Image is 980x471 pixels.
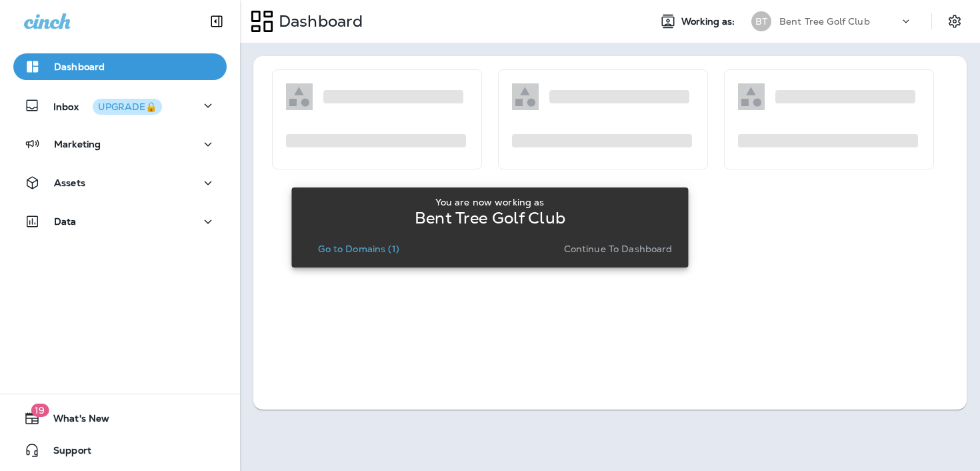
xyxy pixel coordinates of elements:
[54,61,105,72] p: Dashboard
[54,139,101,149] p: Marketing
[54,177,85,188] p: Assets
[40,445,91,461] span: Support
[98,102,157,111] div: UPGRADE🔒
[13,405,227,432] button: 19What's New
[415,213,565,223] p: Bent Tree Golf Club
[751,11,771,31] div: BT
[53,99,162,113] p: Inbox
[681,16,738,27] span: Working as:
[93,99,162,115] button: UPGRADE🔒
[13,131,227,157] button: Marketing
[13,169,227,196] button: Assets
[13,53,227,80] button: Dashboard
[13,208,227,235] button: Data
[779,16,870,27] p: Bent Tree Golf Club
[13,437,227,464] button: Support
[54,216,77,227] p: Data
[31,404,49,417] span: 19
[198,8,235,35] button: Collapse Sidebar
[318,244,399,254] p: Go to Domains (1)
[273,11,363,31] p: Dashboard
[943,9,967,33] button: Settings
[435,197,544,207] p: You are now working as
[313,240,404,258] button: Go to Domains (1)
[564,244,673,254] p: Continue to Dashboard
[40,413,109,429] span: What's New
[13,92,227,119] button: InboxUPGRADE🔒
[559,240,678,258] button: Continue to Dashboard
